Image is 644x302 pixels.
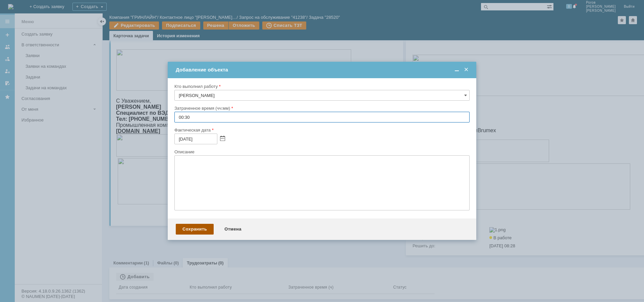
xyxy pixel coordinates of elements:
span: Свернуть (Ctrl + M) [453,67,460,73]
div: Описание [174,150,468,154]
div: Добавление объекта [176,67,470,73]
span: Закрыть [463,67,470,73]
div: Затраченное время (чч:мм) [174,106,468,110]
div: Фактическая дата [174,128,468,132]
div: Кто выполнил работу [174,84,468,89]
